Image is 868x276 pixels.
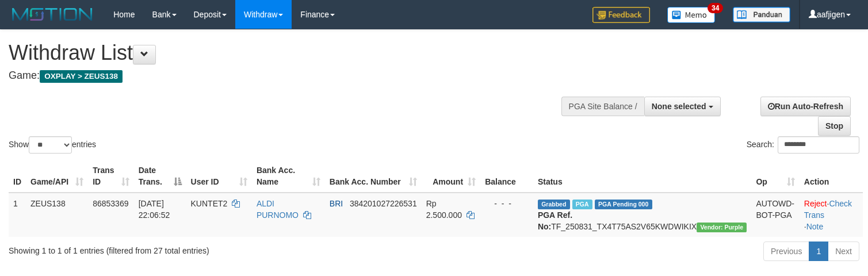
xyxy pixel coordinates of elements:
[828,241,859,261] a: Next
[533,160,752,193] th: Status
[751,160,799,193] th: Op: activate to sort column ascending
[763,241,809,261] a: Previous
[9,160,26,193] th: ID
[9,240,353,256] div: Showing 1 to 1 of 1 entries (filtered from 27 total entries)
[186,160,252,193] th: User ID: activate to sort column ascending
[191,199,228,208] span: KUNTET2
[697,223,747,232] span: Vendor URL: https://trx4.1velocity.biz
[134,160,186,193] th: Date Trans.: activate to sort column descending
[480,160,533,193] th: Balance
[572,200,592,209] span: Marked by aaftrukkakada
[422,160,480,193] th: Amount: activate to sort column ascending
[644,97,721,116] button: None selected
[9,6,96,23] img: MOTION_logo.png
[538,200,570,209] span: Grabbed
[26,193,88,237] td: ZEUS138
[806,222,824,231] a: Note
[708,3,723,13] span: 34
[330,199,343,208] span: BRI
[760,97,851,116] a: Run Auto-Refresh
[9,193,26,237] td: 1
[29,136,72,154] select: Showentries
[350,199,417,208] span: Copy 384201027226531 to clipboard
[93,199,128,208] span: 86853369
[800,160,863,193] th: Action
[533,193,752,237] td: TF_250831_TX4T75AS2V65KWDWIKIX
[800,193,863,237] td: · ·
[595,200,652,209] span: PGA Pending
[139,199,170,220] span: [DATE] 22:06:52
[9,70,567,82] h4: Game:
[538,210,572,231] b: PGA Ref. No:
[9,136,96,154] label: Show entries
[733,7,790,22] img: panduan.png
[257,199,299,220] a: ALDI PURNOMO
[561,97,644,116] div: PGA Site Balance /
[818,116,851,136] a: Stop
[252,160,325,193] th: Bank Acc. Name: activate to sort column ascending
[485,198,529,209] div: - - -
[592,7,650,23] img: Feedback.jpg
[804,199,852,220] a: Check Trans
[804,199,827,208] a: Reject
[426,199,462,220] span: Rp 2.500.000
[652,102,706,111] span: None selected
[40,70,123,83] span: OXPLAY > ZEUS138
[751,193,799,237] td: AUTOWD-BOT-PGA
[667,7,716,23] img: Button%20Memo.svg
[9,41,567,64] h1: Withdraw List
[809,241,828,261] a: 1
[88,160,134,193] th: Trans ID: activate to sort column ascending
[747,136,859,154] label: Search:
[325,160,422,193] th: Bank Acc. Number: activate to sort column ascending
[778,136,859,154] input: Search:
[26,160,88,193] th: Game/API: activate to sort column ascending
